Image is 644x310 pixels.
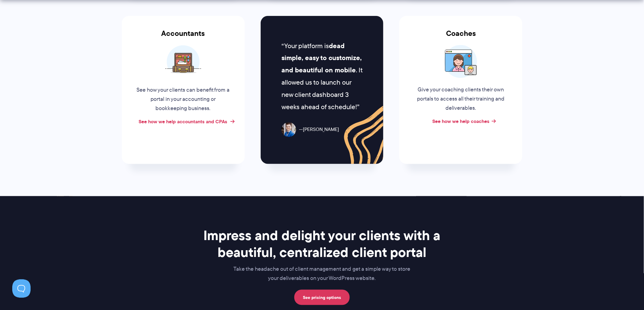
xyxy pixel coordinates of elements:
[299,125,339,134] span: [PERSON_NAME]
[281,41,362,112] span: Your platform is . It allowed us to launch our new client dashboard 3 weeks ahead of schedule!
[200,227,444,261] h2: Impress and delight your clients with a beautiful, centralized client portal
[432,117,490,125] a: See how we help coaches
[12,279,31,298] iframe: Toggle Customer Support
[399,29,522,45] h3: Coaches
[294,290,350,305] a: See pricing options
[139,118,228,125] a: See how we help accountants and CPAs
[200,265,444,283] p: Take the headache out of client management and get a simple way to store your deliverables on you...
[281,41,362,75] b: dead simple, easy to customize, and beautiful on mobile
[137,86,230,113] p: See how your clients can benefit from a portal in your accounting or bookkeeping business.
[414,85,507,113] p: Give your coaching clients their own portals to access all their training and deliverables.
[122,29,245,45] h3: Accountants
